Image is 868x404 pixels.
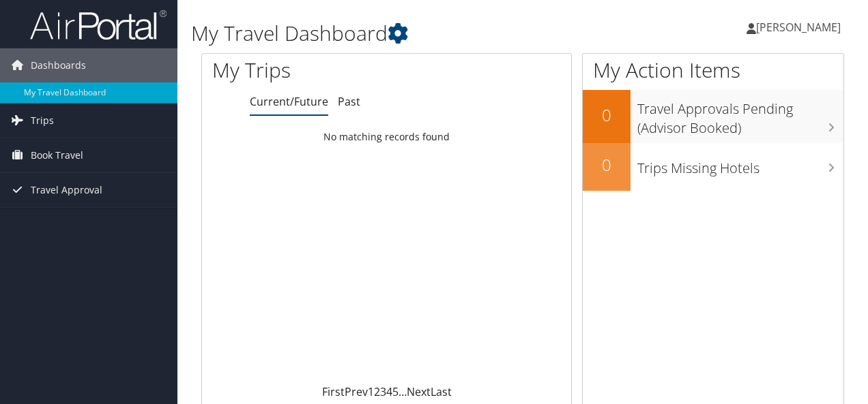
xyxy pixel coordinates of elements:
a: 0Trips Missing Hotels [583,143,843,191]
h3: Trips Missing Hotels [637,152,843,178]
a: Last [431,384,452,399]
a: 2 [374,384,380,399]
a: Next [407,384,431,399]
a: [PERSON_NAME] [747,7,854,48]
span: Trips [31,104,54,138]
h1: My Trips [212,56,407,84]
span: Travel Approval [31,173,102,207]
h2: 0 [583,153,631,176]
span: Dashboards [31,48,86,82]
a: First [322,384,345,399]
h3: Travel Approvals Pending (Advisor Booked) [637,93,843,138]
span: Book Travel [31,138,83,172]
span: [PERSON_NAME] [756,20,841,35]
td: No matching records found [202,125,571,149]
a: 4 [386,384,392,399]
img: airportal-logo.png [30,9,167,41]
a: 0Travel Approvals Pending (Advisor Booked) [583,90,843,142]
a: 3 [380,384,386,399]
span: … [399,384,407,399]
a: Current/Future [250,94,328,109]
a: 5 [392,384,399,399]
h1: My Travel Dashboard [191,19,633,48]
h1: My Action Items [583,56,843,84]
a: 1 [368,384,374,399]
h2: 0 [583,104,631,127]
a: Prev [345,384,368,399]
a: Past [338,94,360,109]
